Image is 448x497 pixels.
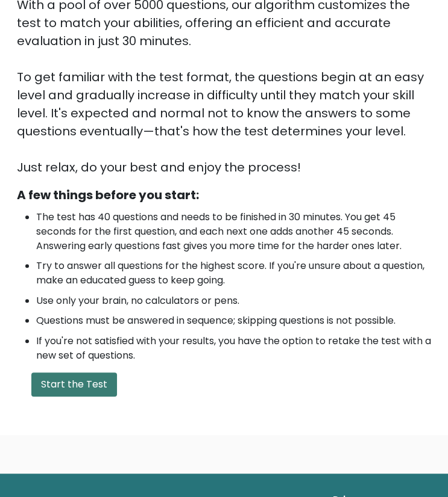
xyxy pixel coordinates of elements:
div: A few things before you start: [17,186,431,204]
li: The test has 40 questions and needs to be finished in 30 minutes. You get 45 seconds for the firs... [36,210,431,253]
li: If you're not satisfied with your results, you have the option to retake the test with a new set ... [36,334,431,363]
li: Try to answer all questions for the highest score. If you're unsure about a question, make an edu... [36,259,431,288]
li: Questions must be answered in sequence; skipping questions is not possible. [36,313,431,328]
li: Use only your brain, no calculators or pens. [36,294,431,308]
button: Start the Test [31,372,117,397]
